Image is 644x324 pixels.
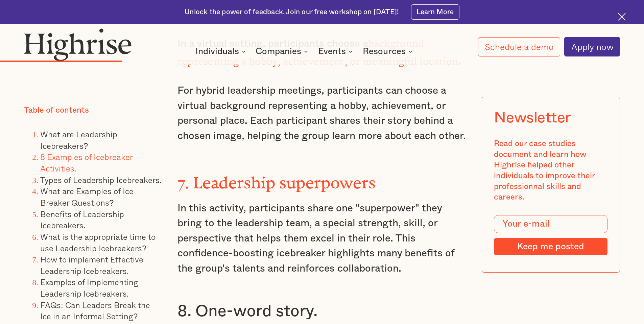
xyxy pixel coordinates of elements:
a: Learn More [411,4,459,20]
input: Your e-mail [494,215,607,233]
a: Apply now [564,37,620,56]
p: In this activity, participants share one "superpower" they bring to the leadership team, a specia... [177,201,467,276]
a: What is the appropriate time to use Leadership Icebreakers? [40,230,156,254]
div: Newsletter [494,109,571,126]
img: Highrise logo [24,28,132,61]
img: Cross icon [618,13,626,21]
div: Events [318,47,355,55]
a: What are Leadership Icebreakers? [40,128,117,152]
div: Read our case studies document and learn how Highrise helped other individuals to improve their p... [494,139,607,203]
div: Resources [363,47,414,55]
div: Unlock the power of feedback. Join our free workshop on [DATE]! [185,7,399,17]
a: How to implement Effective Leadership Icebreakers. [40,253,143,277]
div: Individuals [195,47,248,55]
div: Table of contents [24,105,89,116]
a: Schedule a demo [478,37,560,56]
input: Keep me posted [494,238,607,255]
strong: 7. Leadership superpowers [177,173,376,184]
a: Examples of Implementing Leadership Icebreakers. [40,276,138,300]
h3: 8. One-word story. [177,301,467,322]
a: Benefits of Leadership Icebreakers. [40,208,124,232]
div: Events [318,47,346,55]
a: What are Examples of Ice Breaker Questions? [40,185,134,209]
div: Companies [256,47,310,55]
a: Types of Leadership Icebreakers. [40,173,162,186]
a: FAQs: Can Leaders Break the Ice in an Informal Setting? [40,299,150,323]
form: Modal Form [494,215,607,255]
a: 8 Examples of Icebreaker Activities. [40,151,133,175]
div: Companies [256,47,301,55]
p: For hybrid leadership meetings, participants can choose a virtual background representing a hobby... [177,83,467,144]
div: Individuals [195,47,239,55]
div: Resources [363,47,406,55]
